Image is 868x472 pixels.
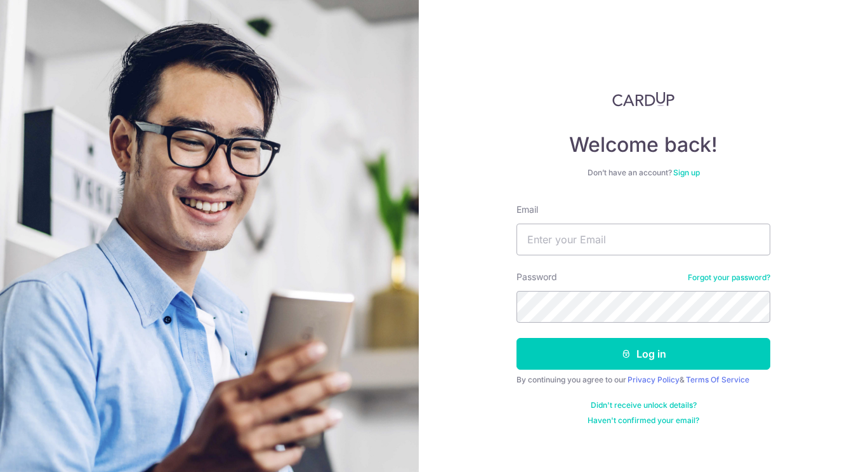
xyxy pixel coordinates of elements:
[588,415,699,426] a: Haven't confirmed your email?
[688,273,770,283] a: Forgot your password?
[516,375,770,385] div: By continuing you agree to our &
[591,400,697,410] a: Didn't receive unlock details?
[516,168,770,178] div: Don’t have an account?
[516,203,538,216] label: Email
[516,224,770,255] input: Enter your Email
[686,375,749,384] a: Terms Of Service
[628,375,680,384] a: Privacy Policy
[516,271,557,283] label: Password
[612,91,674,107] img: CardUp Logo
[516,132,770,158] h4: Welcome back!
[516,338,770,370] button: Log in
[673,168,700,177] a: Sign up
